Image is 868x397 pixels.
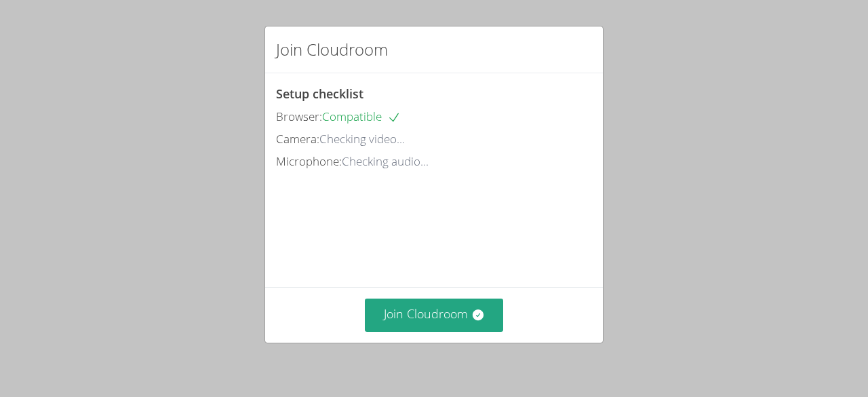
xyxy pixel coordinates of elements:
[276,86,363,102] span: Setup checklist
[322,109,401,124] span: Compatible
[276,153,342,169] span: Microphone:
[365,299,504,332] button: Join Cloudroom
[276,37,388,62] h2: Join Cloudroom
[276,109,322,124] span: Browser:
[319,131,405,147] span: Checking video...
[276,131,319,147] span: Camera:
[342,153,429,169] span: Checking audio...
